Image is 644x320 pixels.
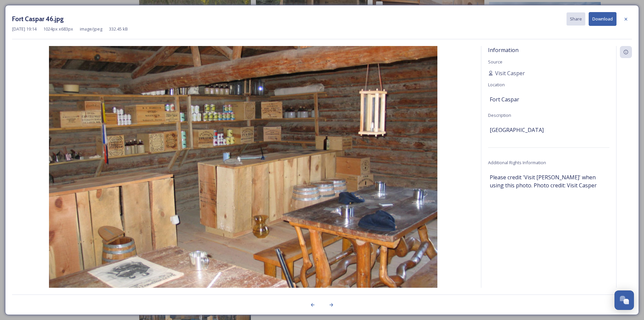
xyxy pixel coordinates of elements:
[488,46,519,54] span: Information
[109,26,128,32] span: 332.45 kB
[12,46,474,306] img: 1750813.jpg
[12,26,37,32] span: [DATE] 19:14
[490,95,519,103] span: Fort Caspar
[495,69,525,77] span: Visit Casper
[488,159,546,166] span: Additional Rights Information
[490,173,608,189] span: Please credit 'Visit [PERSON_NAME]' when using this photo. Photo credit: Visit Casper
[43,26,73,32] span: 1024 px x 683 px
[589,12,616,26] button: Download
[80,26,102,32] span: image/jpeg
[488,59,502,65] span: Source
[490,126,544,134] span: [GEOGRAPHIC_DATA]
[488,112,511,118] span: Description
[567,12,585,26] button: Share
[12,14,64,24] h3: Fort Caspar 46.jpg
[614,290,634,310] button: Open Chat
[488,82,505,88] span: Location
